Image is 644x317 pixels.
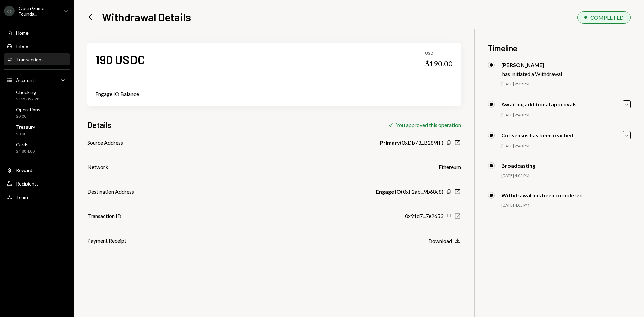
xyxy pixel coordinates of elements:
div: ( 0xF2ab...9b68c8 ) [376,188,443,196]
div: Transactions [16,57,44,62]
a: Treasury$0.00 [4,122,70,138]
a: Recipients [4,177,70,190]
div: Accounts [16,77,37,83]
div: Checking [16,89,39,95]
div: [PERSON_NAME] [501,62,562,68]
a: Rewards [4,164,70,176]
div: $0.00 [16,131,35,137]
a: Inbox [4,40,70,52]
a: Team [4,191,70,203]
div: USD [425,51,453,56]
div: $190.00 [425,59,453,68]
div: [DATE] 4:05 PM [501,203,631,208]
div: Inbox [16,43,28,49]
div: [DATE] 4:05 PM [501,173,631,179]
div: O [4,6,15,16]
div: [DATE] 2:40 PM [501,112,631,118]
div: Cards [16,142,35,147]
div: Engage IO Balance [95,90,453,98]
div: Awaiting additional approvals [501,101,577,107]
div: has initiated a Withdrawal [502,71,562,77]
div: Payment Receipt [87,236,126,245]
div: Operations [16,107,40,112]
div: 0x91d7...7e2653 [405,212,443,220]
div: Download [428,237,452,244]
div: Recipients [16,181,39,187]
div: Destination Address [87,188,134,196]
b: Engage IO [376,188,401,196]
div: Home [16,30,29,36]
a: Checking$165,392.28 [4,87,70,103]
div: ( 0xDb73...B289fF ) [380,139,443,147]
div: Team [16,194,28,200]
div: Ethereum [439,163,461,171]
div: Source Address [87,139,123,147]
div: Transaction ID [87,212,121,220]
a: Accounts [4,74,70,86]
div: You approved this operation [396,122,461,128]
b: Primary [380,139,400,147]
div: COMPLETED [590,14,624,21]
h3: Details [87,119,111,130]
div: Treasury [16,124,35,130]
div: Withdrawal has been completed [501,192,583,198]
div: Open Game Founda... [19,5,58,17]
div: $4,884.00 [16,149,35,154]
div: 190 USDC [95,52,145,67]
h3: Timeline [488,43,631,54]
a: Operations$0.00 [4,105,70,121]
a: Home [4,27,70,39]
a: Transactions [4,53,70,65]
div: $165,392.28 [16,96,39,102]
div: $0.00 [16,114,40,119]
a: Cards$4,884.00 [4,140,70,156]
div: Broadcasting [501,162,535,169]
button: Download [428,237,461,245]
div: [DATE] 2:39 PM [501,81,631,87]
div: [DATE] 2:40 PM [501,143,631,149]
div: Consensus has been reached [501,132,573,138]
h1: Withdrawal Details [102,10,191,24]
div: Network [87,163,108,171]
div: Rewards [16,167,35,173]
